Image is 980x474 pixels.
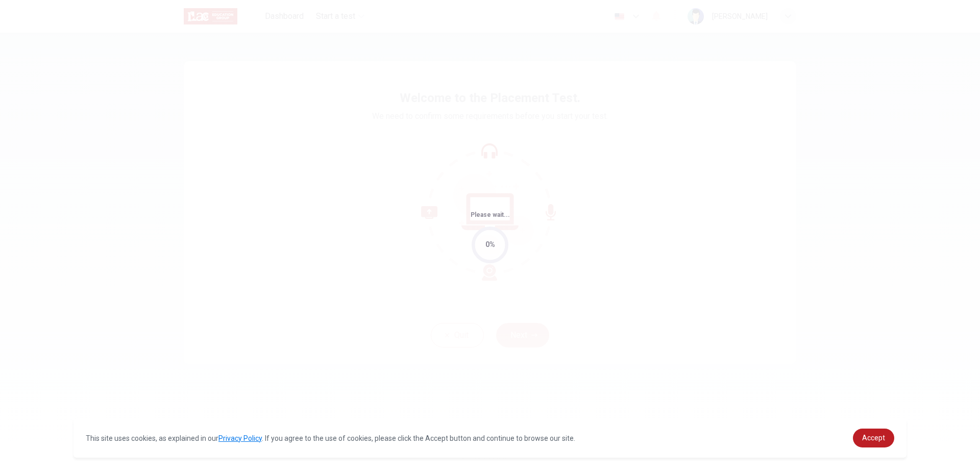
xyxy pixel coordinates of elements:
[862,434,885,442] span: Accept
[485,239,495,251] div: 0%
[73,418,906,458] div: cookieconsent
[471,211,510,218] span: Please wait...
[853,429,894,447] a: dismiss cookie message
[218,434,262,442] a: Privacy Policy
[86,434,575,442] span: This site uses cookies, as explained in our . If you agree to the use of cookies, please click th...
